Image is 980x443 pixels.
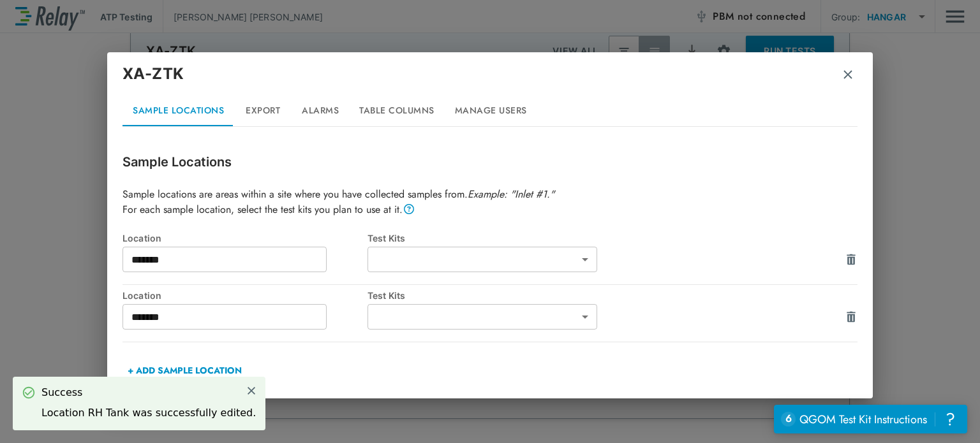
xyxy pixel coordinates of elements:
[41,385,256,400] div: Success
[292,96,349,126] button: Alarms
[122,152,857,171] p: Sample Locations
[246,385,257,396] img: Close Icon
[122,187,857,217] p: Sample locations are areas within a site where you have collected samples from. For each sample l...
[845,253,857,266] img: Drawer Icon
[122,355,247,386] button: + ADD SAMPLE LOCATION
[774,405,967,433] iframe: Resource center
[234,96,292,126] button: Export
[367,290,612,301] div: Test Kits
[468,187,554,201] em: Example: "Inlet #1."
[842,68,854,81] img: Remove
[41,405,256,421] div: Location RH Tank was successfully edited.
[367,233,612,243] div: Test Kits
[445,96,537,126] button: Manage Users
[845,310,857,323] img: Drawer Icon
[122,290,367,301] div: Location
[122,62,184,85] p: XA-ZTK
[122,96,234,126] button: Sample Locations
[122,233,367,243] div: Location
[349,96,445,126] button: Table Columns
[22,386,35,399] img: Success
